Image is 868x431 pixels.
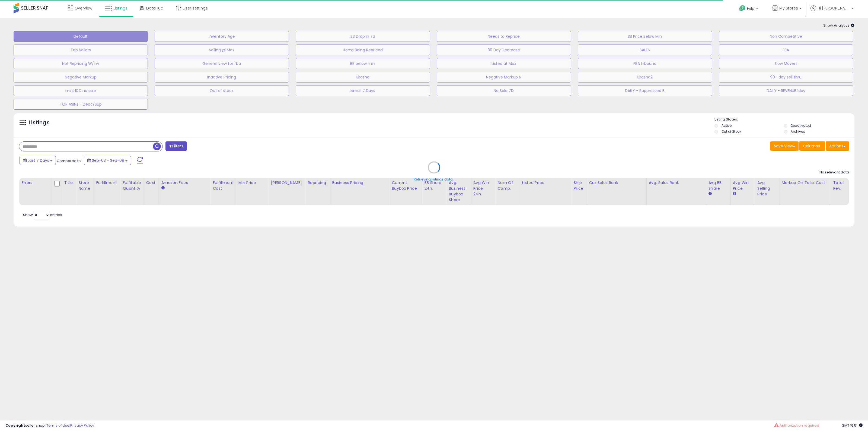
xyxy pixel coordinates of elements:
button: SALES [578,45,712,55]
button: BB Drop in 7d [296,31,430,42]
span: Help [747,6,754,11]
button: DAILY - Suppressed B [578,85,712,96]
button: min>10% no sale [14,85,148,96]
button: Selling @ Max [155,45,289,55]
button: Slow Movers [719,58,853,69]
button: DAILY - REVENUE 1day [719,85,853,96]
button: BB Price Below Min [578,31,712,42]
button: No Sale 7D [437,85,571,96]
button: Negative Markup [14,72,148,83]
button: Non Competitive [719,31,853,42]
i: Get Help [739,5,746,12]
button: Inventory Age [155,31,289,42]
button: Negative Markup N [437,72,571,83]
span: DataHub [146,5,163,11]
span: Hi [PERSON_NAME] [818,5,850,11]
button: Ukasha2 [578,72,712,83]
button: Out of stock [155,85,289,96]
div: Retrieving listings data.. [414,177,454,182]
button: Inactive Pricing [155,72,289,83]
button: 90+ day sell thru [719,72,853,83]
a: Hi [PERSON_NAME] [810,5,854,18]
button: Ukasha [296,72,430,83]
span: Show Analytics [823,23,854,28]
button: TOP ASINs - Deac/Sup [14,99,148,110]
button: 30 Day Decrease [437,45,571,55]
button: Items Being Repriced [296,45,430,55]
button: Default [14,31,148,42]
button: Top Sellers [14,45,148,55]
button: Needs to Reprice [437,31,571,42]
a: Help [735,1,764,18]
button: Ismail 7 Days [296,85,430,96]
button: FBA Inbound [578,58,712,69]
button: BB below min [296,58,430,69]
span: My Stores [779,5,798,11]
span: Listings [113,5,127,11]
button: Generel view for fba [155,58,289,69]
button: FBA [719,45,853,55]
button: Listed at Max [437,58,571,69]
span: Overview [75,5,92,11]
button: Not Repricing W/Inv [14,58,148,69]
